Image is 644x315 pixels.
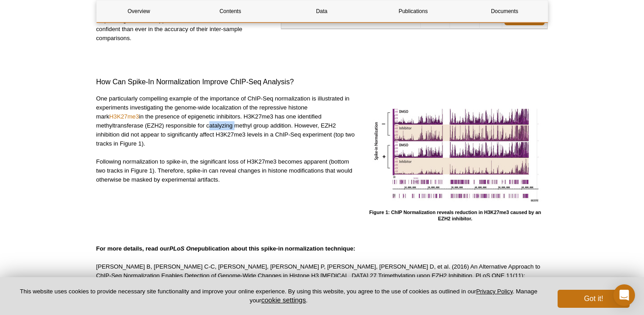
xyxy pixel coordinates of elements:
[462,0,547,22] a: Documents
[169,242,198,249] em: PLoS One
[613,284,635,306] div: Open Intercom Messenger
[109,110,139,117] a: H3K27me3
[96,155,356,182] p: Following normalization to spike-in, the significant loss of H3K27me3 becomes apparent (bottom tw...
[96,260,548,287] p: [PERSON_NAME] B, [PERSON_NAME] C-C, [PERSON_NAME], [PERSON_NAME] P, [PERSON_NAME], [PERSON_NAME] ...
[97,0,181,22] a: Overview
[362,207,548,219] h4: Figure 1: ChIP Normalization reveals reduction in H3K27me3 caused by an EZH2 inhibitor.
[96,242,356,249] strong: For more details, read our publication about this spike-in normalization technique:
[96,91,356,146] p: One particularly compelling example of the importance of ChIP-Seq normalization is illustrated in...
[365,91,545,204] img: ChIP Normalization reveals changes in H3K27me3 levels following treatment with EZH2 inhibitor.
[558,290,630,308] button: Got it!
[188,0,273,22] a: Contents
[371,0,455,22] a: Publications
[96,74,548,85] h3: How Can Spike-In Normalization Improve ChIP-Seq Analysis?
[476,288,513,295] a: Privacy Policy
[14,288,543,305] p: This website uses cookies to provide necessary site functionality and improve your online experie...
[279,0,364,22] a: Data
[261,296,306,304] button: cookie settings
